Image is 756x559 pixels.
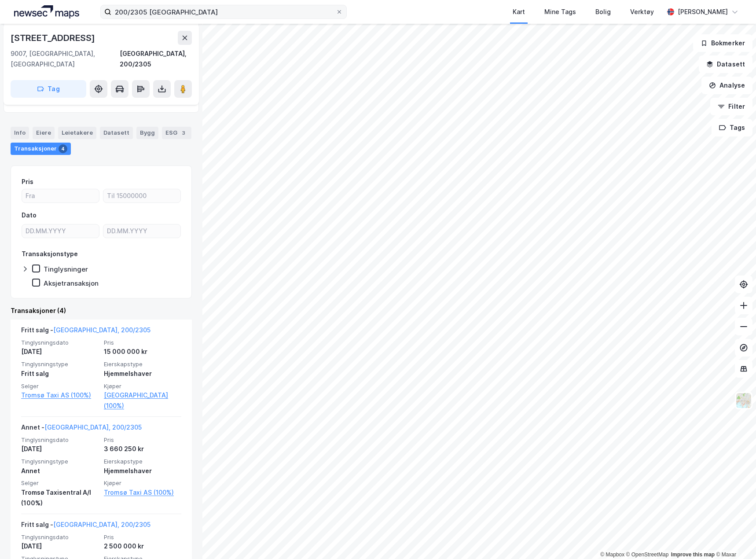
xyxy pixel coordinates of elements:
[21,422,142,436] div: Annet -
[699,55,752,73] button: Datasett
[104,436,181,444] span: Pris
[53,521,150,528] a: [GEOGRAPHIC_DATA], 200/2305
[21,390,99,401] a: Tromsø Taxi AS (100%)
[595,7,611,17] div: Bolig
[44,265,88,273] div: Tinglysninger
[678,7,728,17] div: [PERSON_NAME]
[22,210,37,221] div: Dato
[626,552,669,558] a: OpenStreetMap
[104,458,181,465] span: Eierskapstype
[21,339,99,346] span: Tinglysningsdato
[630,7,654,17] div: Verktøy
[120,48,192,70] div: [GEOGRAPHIC_DATA], 200/2305
[22,177,33,187] div: Pris
[104,444,181,454] div: 3 660 250 kr
[44,423,142,431] a: [GEOGRAPHIC_DATA], 200/2305
[710,98,752,115] button: Filter
[11,305,192,316] div: Transaksjoner (4)
[11,48,120,70] div: 9007, [GEOGRAPHIC_DATA], [GEOGRAPHIC_DATA]
[22,224,99,238] input: DD.MM.YYYY
[600,552,624,558] a: Mapbox
[104,541,181,552] div: 2 500 000 kr
[11,143,71,155] div: Transaksjoner
[21,444,99,454] div: [DATE]
[33,127,55,139] div: Eiere
[22,189,99,202] input: Fra
[21,325,150,339] div: Fritt salg -
[162,127,191,139] div: ESG
[100,127,133,139] div: Datasett
[712,119,752,136] button: Tags
[21,487,99,508] div: Tromsø Taxisentral A/l (100%)
[21,360,99,368] span: Tinglysningstype
[103,224,180,238] input: DD.MM.YYYY
[104,479,181,487] span: Kjøper
[104,390,181,411] a: [GEOGRAPHIC_DATA] (100%)
[693,34,752,52] button: Bokmerker
[53,326,150,334] a: [GEOGRAPHIC_DATA], 200/2305
[104,346,181,357] div: 15 000 000 kr
[21,533,99,541] span: Tinglysningsdato
[513,7,525,17] div: Kart
[11,127,29,139] div: Info
[712,517,756,559] div: Kontrollprogram for chat
[111,5,336,18] input: Søk på adresse, matrikkel, gårdeiere, leietakere eller personer
[104,339,181,346] span: Pris
[21,368,99,379] div: Fritt salg
[104,368,181,379] div: Hjemmelshaver
[544,7,576,17] div: Mine Tags
[136,127,158,139] div: Bygg
[104,360,181,368] span: Eierskapstype
[14,5,79,18] img: logo.a4113a55bc3d86da70a041830d287a7e.svg
[21,479,99,487] span: Selger
[104,466,181,476] div: Hjemmelshaver
[104,382,181,390] span: Kjøper
[21,466,99,476] div: Annet
[21,519,150,533] div: Fritt salg -
[44,279,99,287] div: Aksjetransaksjon
[21,436,99,444] span: Tinglysningsdato
[11,31,97,45] div: [STREET_ADDRESS]
[21,382,99,390] span: Selger
[701,77,752,94] button: Analyse
[21,458,99,465] span: Tinglysningstype
[11,80,86,98] button: Tag
[104,533,181,541] span: Pris
[58,127,96,139] div: Leietakere
[712,517,756,559] iframe: Chat Widget
[104,487,181,498] a: Tromsø Taxi AS (100%)
[59,144,67,153] div: 4
[22,249,78,259] div: Transaksjonstype
[671,552,715,558] a: Improve this map
[735,392,752,409] img: Z
[21,541,99,552] div: [DATE]
[21,346,99,357] div: [DATE]
[179,129,188,137] div: 3
[103,189,180,202] input: Til 15000000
